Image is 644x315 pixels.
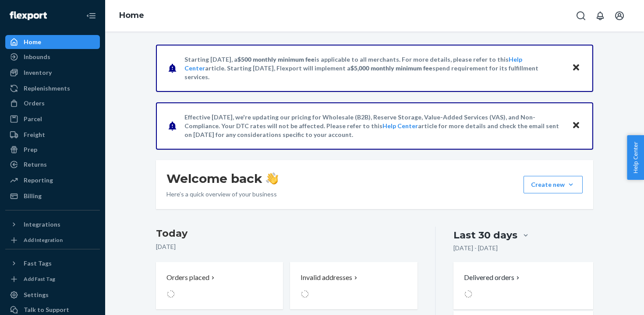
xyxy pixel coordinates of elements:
[24,236,63,244] div: Add Integration
[24,99,45,108] div: Orders
[112,3,151,28] ol: breadcrumbs
[5,143,100,157] a: Prep
[524,176,583,193] button: Create new
[24,290,49,299] div: Settings
[24,145,37,154] div: Prep
[5,66,100,80] a: Inventory
[453,244,498,252] p: [DATE] - [DATE]
[24,305,69,314] div: Talk to Support
[5,112,100,126] a: Parcel
[24,84,70,93] div: Replenishments
[5,35,100,49] a: Home
[572,7,590,24] button: Open Search Box
[5,173,100,187] a: Reporting
[350,64,432,72] span: $5,000 monthly minimum fee
[5,217,100,231] button: Integrations
[5,128,100,142] a: Freight
[82,7,100,24] button: Close Navigation
[24,115,42,123] div: Parcel
[156,242,418,251] p: [DATE]
[5,235,100,245] a: Add Integration
[166,190,278,199] p: Here’s a quick overview of your business
[5,256,100,270] button: Fast Tags
[184,55,563,81] p: Starting [DATE], a is applicable to all merchants. For more details, please refer to this article...
[24,130,45,139] div: Freight
[301,273,352,283] p: Invalid addresses
[611,7,628,24] button: Open account menu
[5,189,100,203] a: Billing
[24,192,42,200] div: Billing
[24,68,52,77] div: Inventory
[290,262,417,309] button: Invalid addresses
[24,52,50,61] div: Inbounds
[464,273,521,283] button: Delivered orders
[24,220,60,229] div: Integrations
[453,228,517,242] div: Last 30 days
[156,227,418,241] h3: Today
[5,96,100,110] a: Orders
[591,7,609,24] button: Open notifications
[24,259,52,268] div: Fast Tags
[5,274,100,284] a: Add Fast Tag
[156,262,283,309] button: Orders placed
[570,62,582,74] button: Close
[24,275,55,283] div: Add Fast Tag
[5,157,100,171] a: Returns
[5,50,100,64] a: Inbounds
[5,81,100,95] a: Replenishments
[627,135,644,180] button: Help Center
[10,11,47,20] img: Flexport logo
[166,273,209,283] p: Orders placed
[24,160,47,169] div: Returns
[184,113,563,139] p: Effective [DATE], we're updating our pricing for Wholesale (B2B), Reserve Storage, Value-Added Se...
[237,56,315,63] span: $500 monthly minimum fee
[266,172,278,185] img: hand-wave emoji
[166,171,278,186] h1: Welcome back
[5,288,100,302] a: Settings
[24,38,41,46] div: Home
[382,122,418,129] a: Help Center
[119,10,144,20] a: Home
[24,176,53,185] div: Reporting
[570,119,582,132] button: Close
